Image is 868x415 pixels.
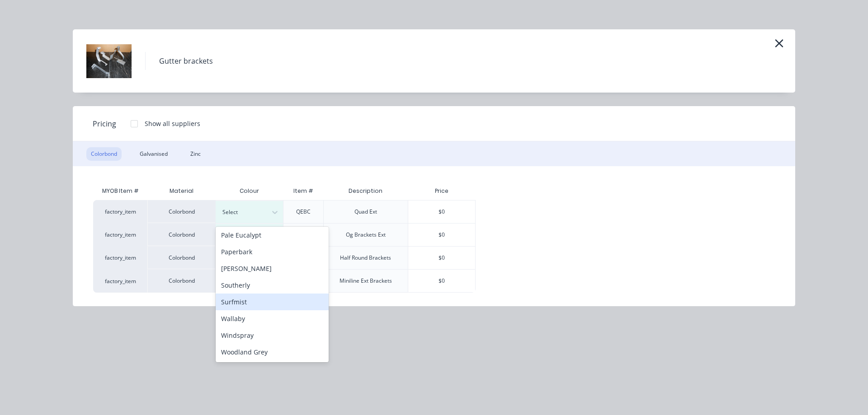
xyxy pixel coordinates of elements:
[408,224,475,246] div: $0
[147,223,215,246] div: Colorbond
[216,294,329,310] div: Surfmist
[216,310,329,327] div: Wallaby
[216,344,329,360] div: Woodland Grey
[341,180,390,202] div: Description
[354,208,377,216] div: Quad Ext
[147,246,215,269] div: Colorbond
[286,180,321,202] div: Item #
[93,246,147,269] div: factory_item
[216,227,329,243] div: Pale Eucalypt
[145,119,200,128] div: Show all suppliers
[408,247,475,269] div: $0
[147,182,215,200] div: Material
[135,147,172,161] div: Galvanised
[408,182,476,200] div: Price
[93,118,116,129] span: Pricing
[216,327,329,344] div: Windspray
[216,260,329,277] div: [PERSON_NAME]
[93,200,147,223] div: factory_item
[340,277,392,285] div: Miniline Ext Brackets
[159,56,213,66] div: Gutter brackets
[408,270,475,292] div: $0
[147,269,215,293] div: Colorbond
[296,208,311,216] div: QEBC
[86,147,122,161] div: Colorbond
[216,277,329,294] div: Southerly
[93,269,147,293] div: factory_item
[86,38,132,84] img: Gutter brackets
[408,201,475,223] div: $0
[215,182,283,200] div: Colour
[147,200,215,223] div: Colorbond
[93,223,147,246] div: factory_item
[340,254,391,262] div: Half Round Brackets
[186,147,205,161] div: Zinc
[346,231,386,239] div: Og Brackets Ext
[93,182,147,200] div: MYOB Item #
[216,243,329,260] div: Paperbark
